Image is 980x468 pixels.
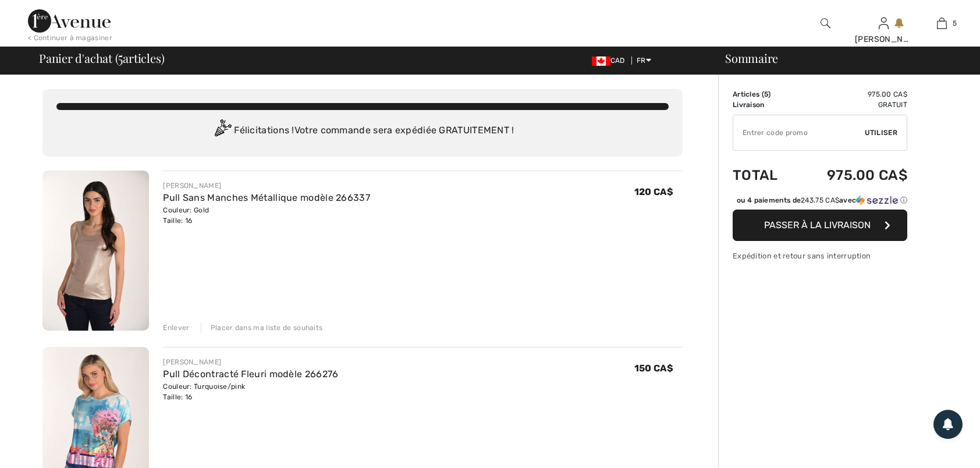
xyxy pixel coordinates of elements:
button: Passer à la livraison [733,210,907,241]
img: Pull Sans Manches Métallique modèle 266337 [42,171,149,331]
div: < Continuer à magasiner [28,33,112,43]
img: Mes infos [879,16,889,30]
td: 975.00 CA$ [796,89,907,100]
img: Mon panier [937,16,947,30]
span: 5 [118,49,123,65]
div: Sommaire [711,52,973,64]
div: Félicitations ! Votre commande sera expédiée GRATUITEMENT ! [56,119,669,143]
img: 1ère Avenue [28,9,111,33]
a: Pull Décontracté Fleuri modèle 266276 [163,368,338,380]
td: Articles ( ) [733,89,796,100]
img: Sezzle [856,195,898,205]
span: Panier d'achat ( articles) [39,52,164,64]
span: Passer à la livraison [764,219,871,231]
div: Expédition et retour sans interruption [733,250,907,261]
td: 975.00 CA$ [796,155,907,195]
span: 150 CA$ [634,363,673,374]
span: 5 [953,18,957,29]
a: Pull Sans Manches Métallique modèle 266337 [163,192,370,203]
div: Couleur: Turquoise/pink Taille: 16 [163,381,338,402]
span: FR [637,56,651,65]
div: Placer dans ma liste de souhaits [201,322,323,333]
td: Livraison [733,100,796,110]
div: [PERSON_NAME] [163,357,338,367]
td: Total [733,155,796,195]
span: 5 [764,90,768,98]
div: ou 4 paiements de243.75 CA$avecSezzle Cliquez pour en savoir plus sur Sezzle [733,195,907,210]
img: Congratulation2.svg [211,119,234,143]
img: Canadian Dollar [592,56,610,66]
span: CAD [592,56,630,65]
span: 120 CA$ [634,186,673,197]
div: [PERSON_NAME] [855,33,912,45]
div: ou 4 paiements de avec [737,195,907,205]
div: Enlever [163,322,189,333]
div: [PERSON_NAME] [163,180,370,191]
td: Gratuit [796,100,907,110]
img: recherche [821,16,830,30]
span: Utiliser [865,127,897,138]
input: Code promo [733,115,865,150]
div: Couleur: Gold Taille: 16 [163,205,370,226]
span: 243.75 CA$ [801,196,839,204]
a: 5 [913,16,970,30]
a: Se connecter [879,17,889,29]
